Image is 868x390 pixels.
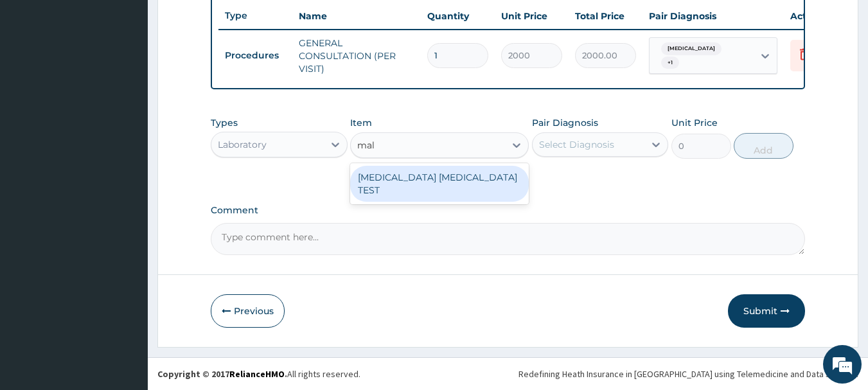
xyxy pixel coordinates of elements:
[532,116,598,129] label: Pair Diagnosis
[728,294,805,328] button: Submit
[6,256,245,301] textarea: Type your message and hit 'Enter'
[784,3,848,29] th: Actions
[211,205,806,216] label: Comment
[734,133,793,159] button: Add
[350,116,372,129] label: Item
[75,114,177,244] span: We're online!
[218,4,292,28] th: Type
[661,57,679,69] span: + 1
[518,368,858,380] div: Redefining Heath Insurance in [GEOGRAPHIC_DATA] using Telemedicine and Data Science!
[157,368,287,380] strong: Copyright © 2017 .
[661,42,722,55] span: [MEDICAL_DATA]
[218,138,267,151] div: Laboratory
[350,166,529,202] div: [MEDICAL_DATA] [MEDICAL_DATA] TEST
[229,368,285,380] a: RelianceHMO
[24,64,52,96] img: d_794563401_company_1708531726252_794563401
[495,3,569,29] th: Unit Price
[421,3,495,29] th: Quantity
[218,44,292,67] td: Procedures
[211,6,242,37] div: Minimize live chat window
[67,72,216,89] div: Chat with us now
[211,294,285,328] button: Previous
[539,138,614,151] div: Select Diagnosis
[211,118,238,129] label: Types
[292,3,421,29] th: Name
[569,3,642,29] th: Total Price
[148,357,868,390] footer: All rights reserved.
[292,30,421,82] td: GENERAL CONSULTATION (PER VISIT)
[671,116,718,129] label: Unit Price
[642,3,784,29] th: Pair Diagnosis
